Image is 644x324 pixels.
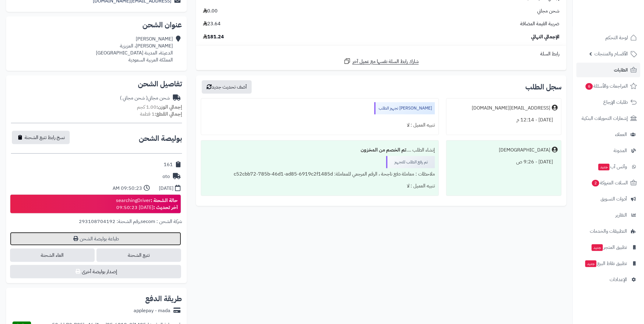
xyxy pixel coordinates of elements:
[585,260,597,267] span: جديد
[120,94,148,102] span: ( شحن مجاني )
[614,66,628,74] span: الطلبات
[137,103,182,111] small: 1.00 كجم
[576,127,640,142] a: العملاء
[499,147,550,154] div: [DEMOGRAPHIC_DATA]
[598,162,627,171] span: وآتس آب
[79,218,139,225] span: رقم الشحنة: 293108704192
[12,131,70,144] button: نسخ رابط تتبع الشحنة
[450,156,558,168] div: [DATE] - 9:26 ص
[576,176,640,190] a: السلات المتروكة2
[11,80,182,88] h2: تفاصيل الشحن
[614,146,627,155] span: المدونة
[592,180,599,187] span: 2
[10,265,181,278] button: إصدار بوليصة أخرى
[576,159,640,174] a: وآتس آبجديد
[585,259,627,268] span: تطبيق نقاط البيع
[205,119,435,131] div: تنبيه العميل : لا
[450,114,558,126] div: [DATE] - 12:14 م
[598,164,610,170] span: جديد
[576,192,640,206] a: أدوات التسويق
[592,244,603,251] span: جديد
[11,218,182,232] div: ,
[140,110,182,118] small: 1 قطعة
[615,211,627,219] span: التقارير
[96,36,173,63] div: [PERSON_NAME] [PERSON_NAME]، العزيزية الدعيثة، المدينة [GEOGRAPHIC_DATA] المملكة العربية السعودية
[585,82,628,90] span: المراجعات والأسئلة
[603,12,638,25] img: logo-2.png
[374,102,435,114] div: [PERSON_NAME] تجهيز الطلب
[205,144,435,156] div: إنشاء الطلب ....
[386,156,435,168] div: تم رفع الطلب للتجهيز
[576,208,640,222] a: التقارير
[205,180,435,192] div: تنبيه العميل : لا
[344,57,419,65] a: شارك رابط السلة نفسها مع عميل آخر
[361,146,406,154] b: تم الخصم من المخزون
[134,307,170,314] div: applepay - mada
[96,249,181,262] a: تتبع الشحنة
[594,50,628,58] span: الأقسام والمنتجات
[525,83,562,91] h3: سجل الطلب
[520,20,559,27] span: ضريبة القيمة المضافة
[202,80,252,94] button: أضف تحديث جديد
[205,168,435,180] div: ملاحظات : معاملة دفع ناجحة ، الرقم المرجعي للمعاملة: c52cbb72-785b-46d1-ad85-6919c2f1485d
[203,20,221,27] span: 23.64
[163,173,170,180] div: oto
[582,114,628,123] span: إشعارات التحويلات البنكية
[591,243,627,252] span: تطبيق المتجر
[139,135,182,142] h2: بوليصة الشحن
[615,130,627,139] span: العملاء
[151,197,178,204] strong: حالة الشحنة :
[120,95,170,102] div: شحن مجاني
[155,110,182,118] strong: إجمالي القطع:
[25,134,65,141] span: نسخ رابط تتبع الشحنة
[537,8,559,15] span: شحن مجاني
[352,58,419,65] span: شارك رابط السلة نفسها مع عميل آخر
[600,195,627,203] span: أدوات التسويق
[576,240,640,255] a: تطبيق المتجرجديد
[203,33,224,40] span: 181.24
[164,161,173,168] div: 161
[10,232,181,246] a: طباعة بوليصة الشحن
[576,272,640,287] a: الإعدادات
[11,21,182,29] h2: عنوان الشحن
[10,249,95,262] span: الغاء الشحنة
[113,185,142,192] div: 09:50:23 AM
[590,227,627,235] span: التطبيقات والخدمات
[472,105,550,112] div: [EMAIL_ADDRESS][DOMAIN_NAME]
[576,143,640,158] a: المدونة
[576,30,640,45] a: لوحة التحكم
[153,204,178,211] strong: آخر تحديث :
[159,185,173,192] div: [DATE]
[585,83,593,90] span: 6
[591,179,628,187] span: السلات المتروكة
[576,224,640,239] a: التطبيقات والخدمات
[605,33,628,42] span: لوحة التحكم
[576,95,640,110] a: طلبات الإرجاع
[576,256,640,271] a: تطبيق نقاط البيعجديد
[145,295,182,302] h2: طريقة الدفع
[156,103,182,111] strong: إجمالي الوزن:
[203,8,218,15] span: 0.00
[141,218,182,225] span: شركة الشحن : secom
[531,33,559,40] span: الإجمالي النهائي
[576,63,640,77] a: الطلبات
[610,275,627,284] span: الإعدادات
[576,79,640,93] a: المراجعات والأسئلة6
[198,51,564,57] div: رابط السلة
[576,111,640,126] a: إشعارات التحويلات البنكية
[116,197,178,211] div: searchingDriver [DATE] 09:50:23
[603,98,628,106] span: طلبات الإرجاع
